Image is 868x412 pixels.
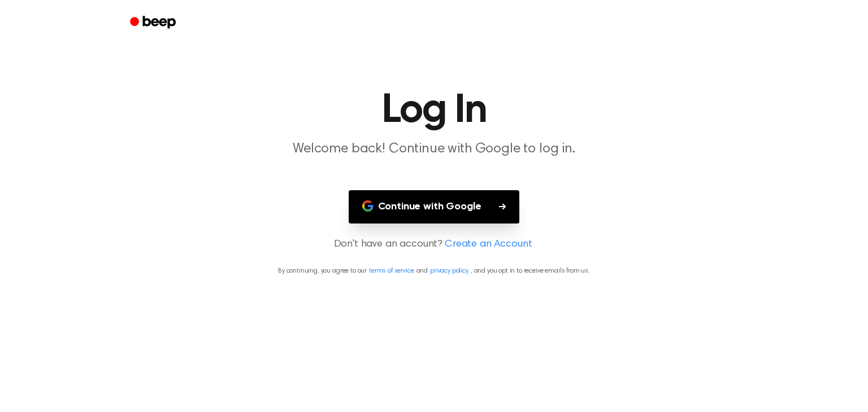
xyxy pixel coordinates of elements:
[445,237,532,252] a: Create an Account
[145,90,723,131] h1: Log In
[430,268,468,274] a: privacy policy
[349,190,520,223] button: Continue with Google
[217,140,651,159] p: Welcome back! Continue with Google to log in.
[122,12,186,34] a: Beep
[369,268,414,274] a: terms of service
[14,237,854,252] p: Don't have an account?
[14,266,854,276] p: By continuing, you agree to our and , and you opt in to receive emails from us.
